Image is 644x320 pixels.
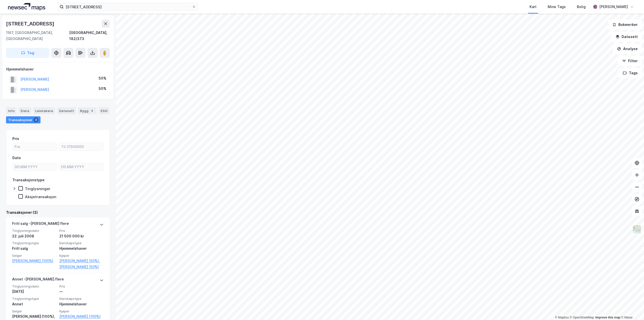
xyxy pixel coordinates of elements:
[59,229,104,233] span: Pris
[59,143,103,151] input: Til 21500000
[12,155,21,161] div: Dato
[33,107,55,114] div: Leietakere
[8,3,45,11] img: logo.a4113a55bc3d86da70a041830d287a7e.svg
[599,4,628,10] div: [PERSON_NAME]
[12,297,56,301] span: Tinglysningstype
[57,107,76,114] div: Datasett
[6,20,55,28] div: [STREET_ADDRESS]
[618,56,642,66] button: Filter
[611,32,642,42] button: Datasett
[608,20,642,30] button: Bokmerker
[59,241,104,245] span: Eierskapstype
[59,245,104,252] div: Hjemmelshaver
[78,107,97,114] div: Bygg
[13,163,57,171] input: DD.MM.YYYY
[59,163,103,171] input: DD.MM.YYYY
[12,233,56,239] div: 22. juli 2008
[59,233,104,239] div: 21 500 000 kr
[12,245,56,252] div: Fritt salg
[12,229,56,233] span: Tinglysningsdato
[13,143,57,151] input: Fra
[12,177,45,183] div: Transaksjonstype
[59,284,104,289] span: Pris
[59,289,104,295] div: —
[59,309,104,313] span: Kjøper
[69,30,110,42] div: [GEOGRAPHIC_DATA], 182/373
[59,297,104,301] span: Eierskapstype
[25,194,56,199] div: Aksjetransaksjon
[530,4,537,10] div: Kart
[12,313,56,319] div: [PERSON_NAME] (100%),
[6,48,49,58] button: Tag
[6,209,110,216] div: Transaksjoner (3)
[59,301,104,307] div: Hjemmelshaver
[12,289,56,295] div: [DATE]
[12,241,56,245] span: Tinglysningstype
[19,107,31,114] div: Eiere
[64,3,192,11] input: Søk på adresse, matrikkel, gårdeiere, leietakere eller personer
[59,313,104,319] a: [PERSON_NAME] (100%)
[548,4,566,10] div: Mine Tags
[59,258,104,264] a: [PERSON_NAME] (50%),
[12,136,19,142] div: Pris
[577,4,586,10] div: Bolig
[6,116,41,123] div: Transaksjoner
[632,225,642,234] img: Z
[12,254,56,258] span: Selger
[12,284,56,289] span: Tinglysningsdato
[25,186,50,191] div: Tinglysninger
[12,276,64,284] div: Annet - [PERSON_NAME] flere
[6,107,17,114] div: Info
[59,264,104,270] a: [PERSON_NAME] (50%)
[12,301,56,307] div: Annet
[99,86,106,92] div: 50%
[90,108,95,113] div: 4
[6,30,69,42] div: 1167, [GEOGRAPHIC_DATA], [GEOGRAPHIC_DATA]
[12,258,56,264] a: [PERSON_NAME] (100%)
[99,107,109,114] div: ESG
[12,221,69,229] div: Fritt salg - [PERSON_NAME] flere
[6,66,109,72] div: Hjemmelshaver
[613,44,642,54] button: Analyse
[555,316,569,319] a: Mapbox
[595,316,620,319] a: Improve this map
[33,117,38,122] div: 3
[619,68,642,78] button: Tags
[59,254,104,258] span: Kjøper
[99,75,106,81] div: 50%
[570,316,594,319] a: OpenStreetMap
[12,309,56,313] span: Selger
[619,296,644,320] iframe: Chat Widget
